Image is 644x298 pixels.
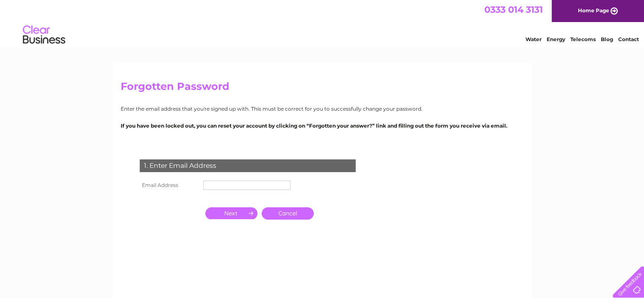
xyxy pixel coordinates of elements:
[121,122,524,130] p: If you have been locked out, you can reset your account by clicking on “Forgotten your answer?” l...
[22,22,66,48] img: logo.png
[122,5,522,41] div: Clear Business is a trading name of Verastar Limited (registered in [GEOGRAPHIC_DATA] No. 3667643...
[547,36,565,42] a: Energy
[525,36,542,42] a: Water
[484,4,543,15] a: 0333 014 3131
[570,36,596,42] a: Telecoms
[121,81,524,97] h2: Forgotten Password
[121,105,524,113] p: Enter the email address that you're signed up with. This must be correct for you to successfully ...
[262,207,314,220] a: Cancel
[138,178,201,192] th: Email Address
[618,36,639,42] a: Contact
[601,36,613,42] a: Blog
[140,159,356,172] div: 1. Enter Email Address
